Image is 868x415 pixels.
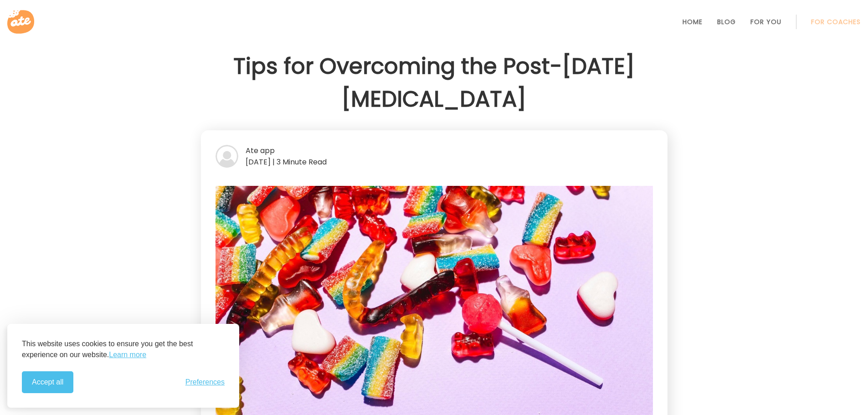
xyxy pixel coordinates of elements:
a: Blog [717,18,736,26]
a: Home [683,18,703,26]
h1: Tips for Overcoming the Post-[DATE] [MEDICAL_DATA] [201,50,668,116]
div: [DATE] | 3 Minute Read [216,156,653,168]
a: For Coaches [811,18,861,26]
img: bg-avatar-default.svg [216,145,238,168]
p: This website uses cookies to ensure you get the best experience on our website. [22,338,225,360]
a: For You [750,18,781,26]
button: Toggle preferences [185,378,225,386]
span: Preferences [185,378,225,386]
button: Accept all cookies [22,371,73,393]
div: Ate app [216,145,653,156]
a: Learn more [109,349,146,360]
